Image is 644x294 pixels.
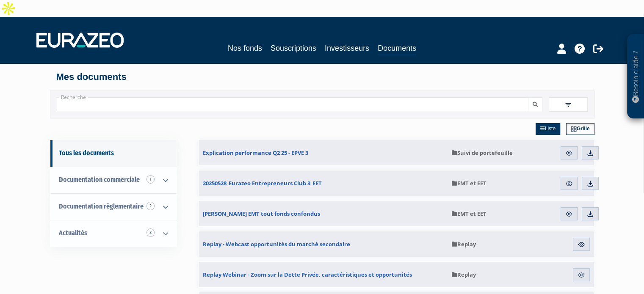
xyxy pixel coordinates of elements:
[565,210,573,218] img: eye.svg
[631,38,641,115] p: Besoin d'aide ?
[228,42,262,54] a: Nos fonds
[199,201,448,226] a: [PERSON_NAME] EMT tout fonds confondus
[586,149,594,157] img: download.svg
[378,42,416,55] a: Documents
[199,140,448,165] a: Explication performance Q2 25 - EPVE 3
[50,220,177,247] a: Actualités 3
[452,210,486,217] span: EMT et EET
[578,271,585,279] img: eye.svg
[203,179,322,187] span: 20250528_Eurazeo Entrepreneurs Club 3_EET
[325,42,369,54] a: Investisseurs
[203,210,320,217] span: [PERSON_NAME] EMT tout fonds confondus
[146,175,155,184] span: 1
[203,149,308,157] span: Explication performance Q2 25 - EPVE 3
[50,167,177,193] a: Documentation commerciale 1
[565,149,573,157] img: eye.svg
[566,123,594,135] a: Grille
[452,149,513,157] span: Suivi de portefeuille
[565,180,573,187] img: eye.svg
[271,42,316,54] a: Souscriptions
[56,72,588,82] h4: Mes documents
[578,241,585,248] img: eye.svg
[452,271,476,278] span: Replay
[452,179,486,187] span: EMT et EET
[146,228,155,237] span: 3
[452,240,476,248] span: Replay
[199,262,448,287] a: Replay Webinar - Zoom sur la Dette Privée, caractéristiques et opportunités
[146,202,155,210] span: 2
[199,231,448,257] a: Replay - Webcast opportunités du marché secondaire
[586,210,594,218] img: download.svg
[571,126,577,132] img: grid.svg
[50,193,177,220] a: Documentation règlementaire 2
[564,101,572,109] img: filter.svg
[59,202,144,210] span: Documentation règlementaire
[36,33,124,48] img: 1732889491-logotype_eurazeo_blanc_rvb.png
[199,170,448,196] a: 20250528_Eurazeo Entrepreneurs Club 3_EET
[50,140,177,167] a: Tous les documents
[203,240,350,248] span: Replay - Webcast opportunités du marché secondaire
[586,180,594,187] img: download.svg
[203,271,412,278] span: Replay Webinar - Zoom sur la Dette Privée, caractéristiques et opportunités
[536,123,560,135] a: Liste
[57,97,528,111] input: Recherche
[59,229,87,237] span: Actualités
[59,176,140,184] span: Documentation commerciale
